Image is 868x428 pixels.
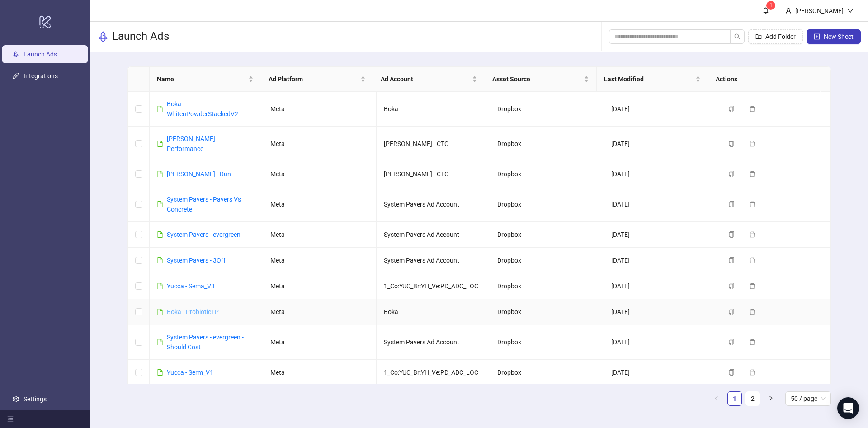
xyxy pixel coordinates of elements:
[734,33,741,40] span: search
[728,257,735,263] span: copy
[714,395,719,401] span: left
[728,369,735,376] span: copy
[490,299,604,325] td: Dropbox
[157,201,163,207] span: file
[604,161,717,187] td: [DATE]
[377,360,490,386] td: 1_Co:YUC_Br:YH_Ve:PD_ADC_LOC
[745,391,760,406] li: 2
[167,282,215,290] a: Yucca - Sema_V3
[167,369,213,376] a: Yucca - Serm_V1
[708,67,820,92] th: Actions
[373,67,485,92] th: Ad Account
[167,308,219,315] a: Boka - ProbioticTP
[749,171,755,177] span: delete
[755,33,762,40] span: folder-add
[261,67,373,92] th: Ad Platform
[604,74,693,84] span: Last Modified
[728,141,735,147] span: copy
[167,100,238,118] a: Boka - WhitenPowderStackedV2
[728,283,735,289] span: copy
[263,248,377,273] td: Meta
[263,222,377,248] td: Meta
[263,127,377,161] td: Meta
[490,273,604,299] td: Dropbox
[604,360,717,386] td: [DATE]
[157,231,163,238] span: file
[490,222,604,248] td: Dropbox
[807,29,861,44] button: New Sheet
[764,391,778,406] li: Next Page
[746,392,759,405] a: 2
[490,127,604,161] td: Dropbox
[749,106,755,112] span: delete
[492,74,582,84] span: Asset Source
[749,231,755,238] span: delete
[263,187,377,222] td: Meta
[263,273,377,299] td: Meta
[728,171,735,177] span: copy
[377,92,490,127] td: Boka
[727,391,742,406] li: 1
[263,161,377,187] td: Meta
[490,248,604,273] td: Dropbox
[24,72,58,80] a: Integrations
[263,92,377,127] td: Meta
[263,325,377,360] td: Meta
[749,369,755,376] span: delete
[381,74,470,84] span: Ad Account
[157,74,246,84] span: Name
[604,187,717,222] td: [DATE]
[728,201,735,207] span: copy
[728,339,735,345] span: copy
[604,248,717,273] td: [DATE]
[604,273,717,299] td: [DATE]
[749,201,755,207] span: delete
[728,231,735,238] span: copy
[7,416,14,422] span: menu-fold
[768,395,774,401] span: right
[785,391,831,406] div: Page Size
[157,369,163,376] span: file
[377,222,490,248] td: System Pavers Ad Account
[157,309,163,315] span: file
[377,299,490,325] td: Boka
[167,257,226,264] a: System Pavers - 3Off
[604,222,717,248] td: [DATE]
[791,392,826,405] span: 50 / page
[728,392,741,405] a: 1
[377,187,490,222] td: System Pavers Ad Account
[490,325,604,360] td: Dropbox
[490,92,604,127] td: Dropbox
[490,360,604,386] td: Dropbox
[728,106,735,112] span: copy
[157,141,163,147] span: file
[167,170,231,178] a: [PERSON_NAME] - Run
[157,283,163,289] span: file
[785,8,792,14] span: user
[769,2,773,9] span: 1
[604,325,717,360] td: [DATE]
[709,391,724,406] li: Previous Page
[765,33,796,40] span: Add Folder
[490,161,604,187] td: Dropbox
[167,135,218,152] a: [PERSON_NAME] - Performance
[749,283,755,289] span: delete
[24,395,47,403] a: Settings
[749,309,755,315] span: delete
[597,67,708,92] th: Last Modified
[24,51,57,58] a: Launch Ads
[263,360,377,386] td: Meta
[485,67,597,92] th: Asset Source
[263,299,377,325] td: Meta
[814,33,820,40] span: plus-square
[728,309,735,315] span: copy
[837,397,859,419] div: Open Intercom Messenger
[749,257,755,263] span: delete
[766,1,775,10] sup: 1
[157,339,163,345] span: file
[377,273,490,299] td: 1_Co:YUC_Br:YH_Ve:PD_ADC_LOC
[167,334,244,351] a: System Pavers - evergreen - Should Cost
[377,127,490,161] td: [PERSON_NAME] - CTC
[377,325,490,360] td: System Pavers Ad Account
[709,391,724,406] button: left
